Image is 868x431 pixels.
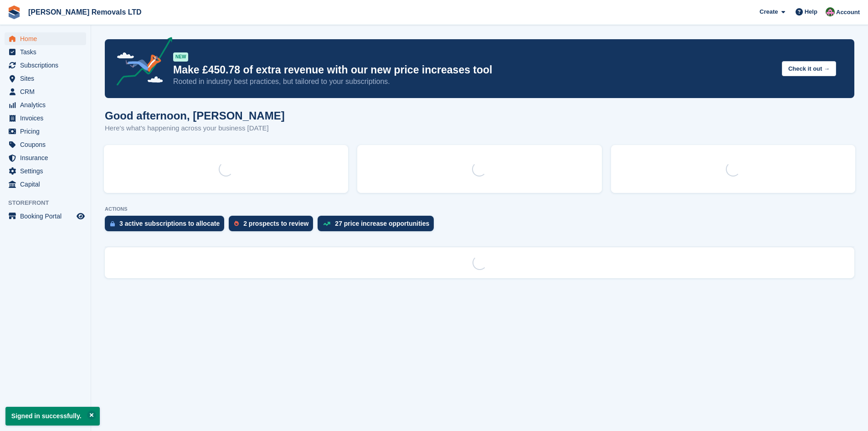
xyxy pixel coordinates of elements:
a: 27 price increase opportunities [318,216,438,236]
div: 27 price increase opportunities [335,220,429,227]
a: menu [5,151,86,164]
img: price-adjustments-announcement-icon-8257ccfd72463d97f412b2fc003d46551f7dbcb40ab6d574587a9cd5c0d94... [109,37,173,89]
span: Booking Portal [20,210,75,223]
button: Check it out → [782,61,836,76]
p: Make £450.78 of extra revenue with our new price increases tool [173,63,775,77]
span: Sites [20,72,75,85]
h1: Good afternoon, [PERSON_NAME] [105,109,285,122]
span: Create [760,7,778,16]
a: 2 prospects to review [229,216,318,236]
a: 3 active subscriptions to allocate [105,216,229,236]
p: Rooted in industry best practices, but tailored to your subscriptions. [173,77,775,87]
span: Capital [20,178,75,191]
span: Settings [20,165,75,177]
span: Subscriptions [20,59,75,72]
p: Here's what's happening across your business [DATE] [105,123,285,134]
img: price_increase_opportunities-93ffe204e8149a01c8c9dc8f82e8f89637d9d84a8eef4429ea346261dce0b2c0.svg [323,222,330,226]
a: menu [5,210,86,223]
a: menu [5,125,86,138]
a: menu [5,99,86,111]
a: menu [5,46,86,58]
span: Insurance [20,151,75,164]
a: menu [5,138,86,151]
span: Tasks [20,46,75,58]
span: Analytics [20,99,75,111]
img: prospect-51fa495bee0391a8d652442698ab0144808aea92771e9ea1ae160a38d050c398.svg [234,221,239,226]
div: 2 prospects to review [243,220,308,227]
a: menu [5,165,86,177]
div: 3 active subscriptions to allocate [119,220,220,227]
img: active_subscription_to_allocate_icon-d502201f5373d7db506a760aba3b589e785aa758c864c3986d89f69b8ff3... [110,221,115,227]
span: Help [805,7,817,16]
span: Coupons [20,138,75,151]
span: Home [20,32,75,45]
a: [PERSON_NAME] Removals LTD [25,5,145,20]
a: menu [5,178,86,191]
span: Account [836,8,860,17]
img: stora-icon-8386f47178a22dfd0bd8f6a31ec36ba5ce8667c1dd55bd0f319d3a0aa187defe.svg [7,5,21,19]
span: Pricing [20,125,75,138]
a: Preview store [75,211,86,222]
img: Paul Withers [826,7,835,16]
span: Invoices [20,112,75,125]
span: CRM [20,85,75,98]
a: menu [5,59,86,72]
p: Signed in successfully. [5,407,100,426]
a: menu [5,72,86,85]
a: menu [5,85,86,98]
a: menu [5,32,86,45]
p: ACTIONS [105,206,854,212]
a: menu [5,112,86,125]
div: NEW [173,52,188,62]
span: Storefront [8,198,91,208]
